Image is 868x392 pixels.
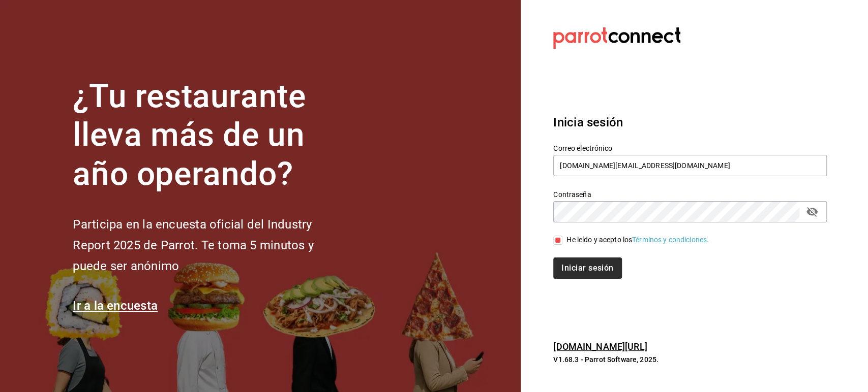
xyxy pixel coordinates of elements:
[553,155,827,176] input: Ingresa tu correo electrónico
[632,236,709,244] a: Términos y condiciones.
[553,144,827,151] label: Correo electrónico
[553,113,827,132] h3: Inicia sesión
[553,257,621,279] button: Iniciar sesión
[566,235,709,245] div: He leído y acepto los
[73,299,158,313] a: Ir a la encuesta
[553,341,647,352] a: [DOMAIN_NAME][URL]
[553,190,827,198] label: Contraseña
[73,77,347,194] h1: ¿Tu restaurante lleva más de un año operando?
[73,214,347,276] h2: Participa en la encuesta oficial del Industry Report 2025 de Parrot. Te toma 5 minutos y puede se...
[553,354,827,365] p: V1.68.3 - Parrot Software, 2025.
[803,203,821,220] button: passwordField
